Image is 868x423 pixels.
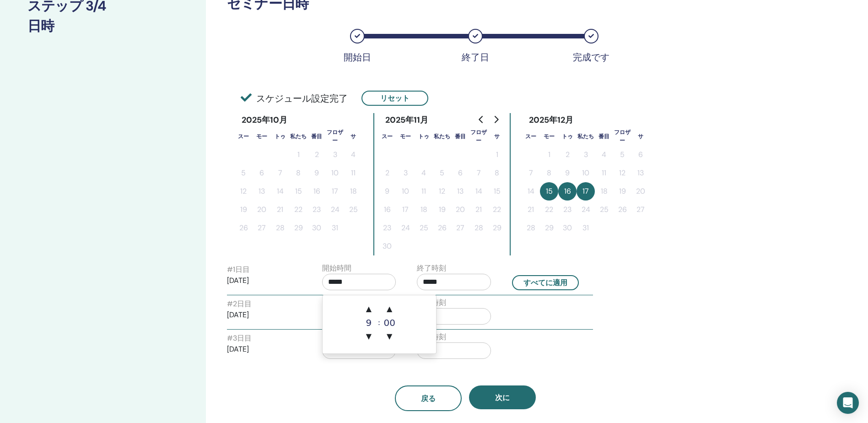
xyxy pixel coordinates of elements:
[256,92,348,104] font: スケジュール設定完了
[396,127,415,146] th: 月曜日
[271,219,289,237] button: 28
[307,164,326,182] button: 9
[289,182,307,201] button: 15
[378,113,436,127] div: 2025年11月
[415,201,433,219] button: 18
[307,146,326,164] button: 2
[577,164,595,182] button: 10
[595,201,613,219] button: 25
[234,113,295,127] div: 2025年10月
[361,91,428,106] button: リセット
[595,164,613,182] button: 11
[307,127,326,146] th: 木曜日
[415,127,433,146] th: 火曜日
[289,127,307,146] th: 水曜日
[631,127,650,146] th: 土曜日
[378,182,396,201] button: 9
[488,201,506,219] button: 22
[396,182,415,201] button: 10
[227,264,250,275] label: #1日目
[326,164,344,182] button: 10
[577,219,595,237] button: 31
[307,201,326,219] button: 23
[344,164,362,182] button: 11
[234,201,253,219] button: 19
[631,201,650,219] button: 27
[613,182,631,201] button: 19
[396,201,415,219] button: 17
[540,164,558,182] button: 8
[488,127,506,146] th: 土曜日
[227,344,301,355] p: [DATE]
[334,52,380,63] div: 開始日
[415,219,433,237] button: 25
[234,127,253,146] th: 日曜日
[595,127,613,146] th: 木曜日
[380,318,399,327] div: 00
[396,219,415,237] button: 24
[417,263,446,274] label: 終了時刻
[577,146,595,164] button: 3
[253,182,271,201] button: 13
[271,201,289,219] button: 21
[360,327,378,346] span: ▼
[522,201,540,219] button: 21
[396,164,415,182] button: 3
[577,201,595,219] button: 24
[631,146,650,164] button: 6
[631,164,650,182] button: 13
[837,392,859,414] div: インターコムメッセンジャーを開く
[289,201,307,219] button: 22
[227,298,252,309] label: #2日目
[522,164,540,182] button: 7
[227,275,301,286] p: [DATE]
[326,182,344,201] button: 17
[613,164,631,182] button: 12
[322,263,351,274] label: 開始時間
[577,182,595,201] button: 17
[433,201,451,219] button: 19
[451,201,469,219] button: 20
[326,219,344,237] button: 31
[613,127,631,146] th: 金曜日
[495,393,510,402] span: 次に
[595,182,613,201] button: 18
[451,164,469,182] button: 6
[613,201,631,219] button: 26
[488,146,506,164] button: 1
[474,110,489,129] button: 前月に移動
[595,146,613,164] button: 4
[451,127,469,146] th: 木曜日
[289,164,307,182] button: 8
[613,146,631,164] button: 5
[558,164,577,182] button: 9
[344,127,362,146] th: 土曜日
[488,182,506,201] button: 15
[469,219,488,237] button: 28
[451,219,469,237] button: 27
[469,164,488,182] button: 7
[307,182,326,201] button: 16
[344,146,362,164] button: 4
[469,201,488,219] button: 21
[558,146,577,164] button: 2
[433,127,451,146] th: 水曜日
[415,182,433,201] button: 11
[326,127,344,146] th: 金曜日
[540,146,558,164] button: 1
[568,52,614,63] div: 完成です
[253,164,271,182] button: 6
[433,182,451,201] button: 12
[415,164,433,182] button: 4
[395,385,462,411] button: 戻る
[540,182,558,201] button: 15
[344,201,362,219] button: 25
[469,127,488,146] th: 金曜日
[234,219,253,237] button: 26
[540,219,558,237] button: 29
[326,146,344,164] button: 3
[577,127,595,146] th: 水曜日
[540,127,558,146] th: 月曜日
[378,219,396,237] button: 23
[227,309,301,320] p: [DATE]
